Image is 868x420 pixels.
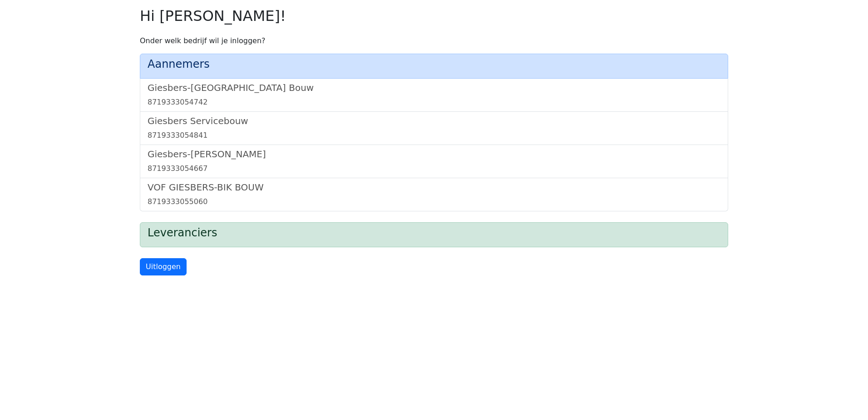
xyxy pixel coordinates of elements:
[140,35,728,46] p: Onder welk bedrijf wil je inloggen?
[148,196,720,207] div: 8719333055060
[148,58,720,71] h4: Aannemers
[140,7,728,25] h2: Hi [PERSON_NAME]!
[148,130,720,141] div: 8719333054841
[148,115,720,141] a: Giesbers Servicebouw8719333054841
[148,182,720,207] a: VOF GIESBERS-BIK BOUW8719333055060
[148,115,720,126] h5: Giesbers Servicebouw
[140,258,187,275] a: Uitloggen
[148,163,720,174] div: 8719333054667
[148,226,720,240] h4: Leveranciers
[148,182,720,193] h5: VOF GIESBERS-BIK BOUW
[148,149,720,174] a: Giesbers-[PERSON_NAME]8719333054667
[148,97,720,108] div: 8719333054742
[148,82,720,93] h5: Giesbers-[GEOGRAPHIC_DATA] Bouw
[148,82,720,108] a: Giesbers-[GEOGRAPHIC_DATA] Bouw8719333054742
[148,149,720,160] h5: Giesbers-[PERSON_NAME]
